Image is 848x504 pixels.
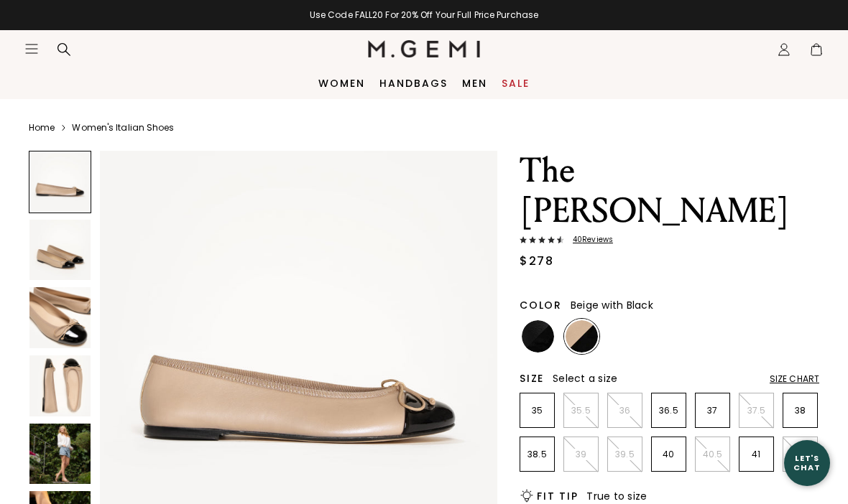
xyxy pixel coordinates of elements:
[520,405,554,416] p: 35
[24,42,39,56] button: Open site menu
[564,449,598,460] p: 39
[520,151,819,231] h1: The [PERSON_NAME]
[566,320,598,353] img: Beige with Black
[522,320,554,353] img: Black with Black
[462,78,487,89] a: Men
[770,373,819,385] div: Size Chart
[29,287,91,348] img: The Rosa
[368,40,481,57] img: M.Gemi
[652,449,686,460] p: 40
[564,405,598,416] p: 35.5
[318,78,365,89] a: Women
[537,490,578,502] h2: Fit Tip
[739,405,773,416] p: 37.5
[739,449,773,460] p: 41
[379,78,448,89] a: Handbags
[564,235,613,244] span: 40 Review s
[553,371,617,386] span: Select a size
[783,405,817,416] p: 38
[29,355,91,416] img: The Rosa
[29,220,91,281] img: The Rosa
[520,235,819,247] a: 40Reviews
[608,449,642,460] p: 39.5
[520,299,562,311] h2: Color
[653,320,686,353] img: Antique Gold with Black
[520,373,544,384] h2: Size
[652,405,686,416] p: 36.5
[696,449,729,460] p: 40.5
[608,405,642,416] p: 36
[520,253,553,270] div: $278
[520,449,554,460] p: 38.5
[502,78,530,89] a: Sale
[696,405,729,416] p: 37
[783,449,817,460] p: 42
[586,489,647,503] span: True to size
[72,122,174,134] a: Women's Italian Shoes
[29,424,91,485] img: The Rosa
[609,320,642,353] img: Ecru with Black
[571,298,653,312] span: Beige with Black
[29,122,55,134] a: Home
[784,454,830,472] div: Let's Chat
